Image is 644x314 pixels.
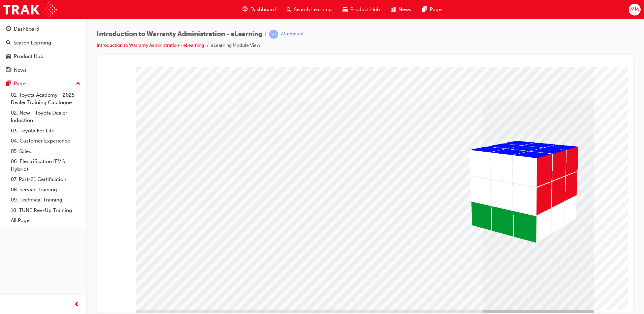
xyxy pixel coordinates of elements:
[629,4,641,15] button: MM
[350,6,380,13] span: Product Hub
[6,81,11,87] span: pages-icon
[3,77,83,90] button: Pages
[3,22,83,77] button: DashboardSearch LearningProduct HubNews
[287,5,291,14] span: search-icon
[8,195,83,205] a: 09. Technical Training
[430,6,444,13] span: Pages
[8,156,83,174] a: 06. Electrification (EV & Hybrid)
[265,30,266,38] span: |
[97,30,262,38] span: Introduction to Warranty Administration - eLearning
[74,301,79,309] span: prev-icon
[211,42,260,50] li: eLearning Module View
[14,53,43,60] div: Product Hub
[8,126,83,136] a: 03. Toyota For Life
[630,6,639,13] span: MM
[3,50,83,63] a: Product Hub
[294,6,332,13] span: Search Learning
[337,3,385,17] a: car-iconProduct Hub
[343,5,348,14] span: car-icon
[385,3,417,17] a: news-iconNews
[3,64,83,76] a: News
[6,54,11,60] span: car-icon
[14,25,39,33] div: Dashboard
[8,90,83,108] a: 01. Toyota Academy - 2025 Dealer Training Catalogue
[76,80,80,88] span: up-icon
[250,6,276,13] span: Dashboard
[398,6,411,13] span: News
[3,37,83,49] a: Search Learning
[8,136,83,146] a: 04. Customer Experience
[14,80,28,88] div: Pages
[3,2,57,17] img: Trak
[6,40,11,46] span: search-icon
[243,5,248,14] span: guage-icon
[8,215,83,226] a: All Pages
[8,205,83,216] a: 10. TUNE Rev-Up Training
[281,31,303,37] div: Attempted
[6,26,11,32] span: guage-icon
[8,174,83,185] a: 07. Parts21 Certification
[237,3,281,17] a: guage-iconDashboard
[269,30,278,39] span: learningRecordVerb_ATTEMPT-icon
[8,108,83,126] a: 02. New - Toyota Dealer Induction
[8,146,83,157] a: 05. Sales
[97,42,204,48] a: Introduction to Warranty Administration - eLearning
[417,3,449,17] a: pages-iconPages
[3,23,83,35] a: Dashboard
[14,66,27,74] div: News
[422,5,427,14] span: pages-icon
[13,39,51,47] div: Search Learning
[6,67,11,73] span: news-icon
[8,185,83,195] a: 08. Service Training
[391,5,396,14] span: news-icon
[281,3,337,17] a: search-iconSearch Learning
